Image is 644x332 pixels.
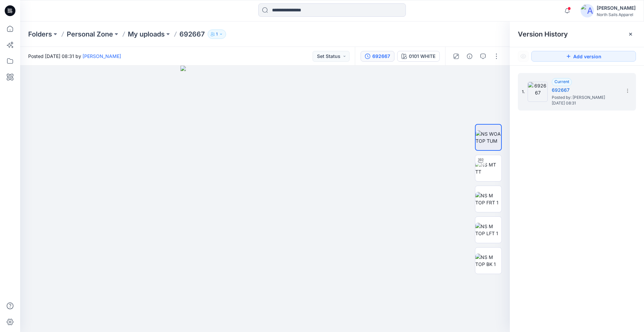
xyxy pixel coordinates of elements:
a: Folders [28,29,52,39]
button: 1 [208,29,226,39]
div: North Sails Apparel [597,12,636,17]
a: [PERSON_NAME] [83,53,121,59]
span: 1. [522,89,525,95]
img: avatar [581,4,594,17]
span: Posted [DATE] 08:31 by [28,53,121,60]
img: 692667 [528,82,548,102]
span: Posted by: Kapila Kothalawala [552,94,619,101]
h5: 692667 [552,86,619,94]
p: 1 [216,30,218,38]
a: My uploads [128,29,165,39]
button: Close [628,31,633,37]
button: Add version [531,51,636,62]
img: eyJhbGciOiJIUzI1NiIsImtpZCI6IjAiLCJzbHQiOiJzZXMiLCJ0eXAiOiJKV1QifQ.eyJkYXRhIjp7InR5cGUiOiJzdG9yYW... [180,66,350,332]
img: NS M TOP LFT 1 [475,223,501,237]
img: NS M TOP FRT 1 [475,192,501,206]
img: NS M TOP BK 1 [475,254,501,268]
button: Details [464,51,475,62]
a: Personal Zone [67,29,113,39]
div: [PERSON_NAME] [597,4,636,12]
div: 0101 WHITE [409,53,435,60]
span: Version History [518,30,568,38]
img: NS MT TT [475,161,501,175]
button: 692667 [361,51,394,62]
button: 0101 WHITE [397,51,440,62]
span: Current [554,79,569,84]
p: 692667 [179,29,205,39]
div: 692667 [372,53,390,60]
span: [DATE] 08:31 [552,101,619,106]
img: NS WOA TOP TUM [476,130,501,144]
button: Show Hidden Versions [518,51,529,62]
